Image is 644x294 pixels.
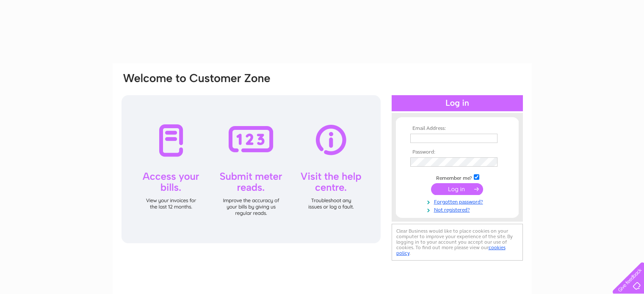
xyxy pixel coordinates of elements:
a: Forgotten password? [410,197,506,205]
input: Submit [431,183,483,195]
th: Password: [408,149,506,155]
div: Clear Business would like to place cookies on your computer to improve your experience of the sit... [392,224,523,261]
a: cookies policy [396,245,506,256]
a: Not registered? [410,205,506,213]
td: Remember me? [408,173,506,181]
th: Email Address: [408,126,506,132]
